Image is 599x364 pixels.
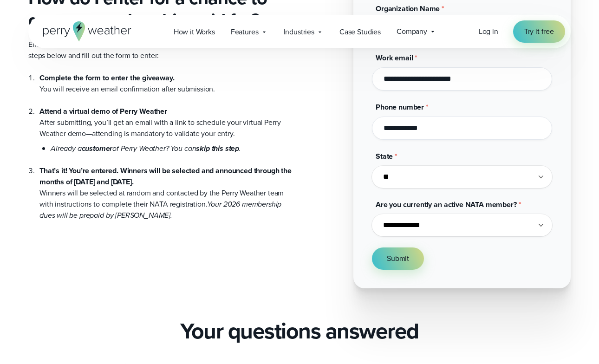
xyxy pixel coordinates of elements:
[166,22,223,41] a: How it Works
[39,72,292,95] li: You will receive an email confirmation after submission.
[339,26,381,38] span: Case Studies
[196,143,239,154] strong: skip this step
[180,318,419,344] h2: Your questions answered
[39,165,292,187] strong: That’s it! You’re entered. Winners will be selected and announced through the months of [DATE] an...
[372,247,424,270] button: Submit
[39,199,281,221] em: Your 2026 membership dues will be prepaid by [PERSON_NAME].
[513,20,565,43] a: Try it free
[332,22,389,41] a: Case Studies
[231,26,259,38] span: Features
[376,52,413,63] span: Work email
[51,143,241,154] em: Already a of Perry Weather? You can .
[387,253,409,264] span: Submit
[39,95,292,154] li: After submitting, you’ll get an email with a link to schedule your virtual Perry Weather demo—att...
[376,102,424,112] span: Phone number
[479,26,498,37] a: Log in
[376,3,440,14] span: Organization Name
[284,26,314,38] span: Industries
[376,199,517,210] span: Are you currently an active NATA member?
[28,39,292,61] p: Entering for a chance to get your NATA membership paid for is easy. Follow the steps below and fi...
[376,151,393,162] span: State
[479,26,498,37] span: Log in
[82,143,113,154] strong: customer
[39,106,167,117] strong: Attend a virtual demo of Perry Weather
[524,26,554,37] span: Try it free
[39,154,292,221] li: Winners will be selected at random and contacted by the Perry Weather team with instructions to c...
[39,72,175,83] strong: Complete the form to enter the giveaway.
[174,26,215,38] span: How it Works
[397,26,427,37] span: Company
